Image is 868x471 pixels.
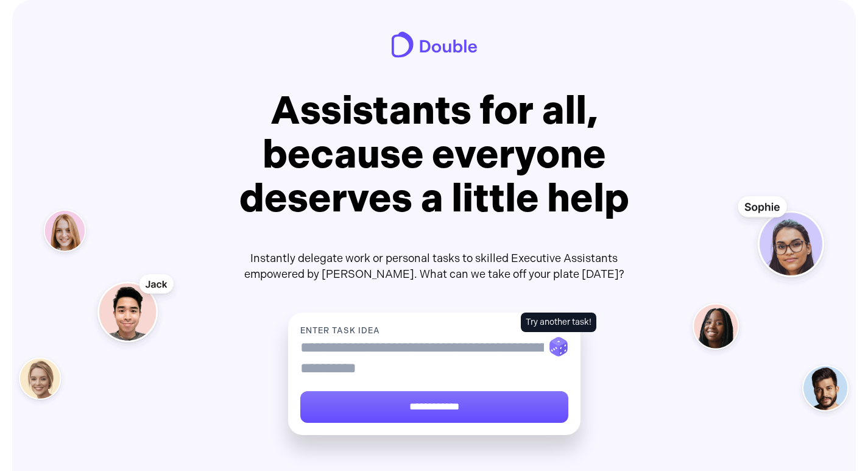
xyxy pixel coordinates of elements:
[526,316,591,328] div: Try another task!
[288,313,580,435] form: Task Form
[392,32,477,58] img: Double Logo
[206,88,663,220] h1: Assistants for all, because everyone deserves a little help
[549,337,568,356] img: Dice Icon Button
[300,325,568,337] label: enter task idea
[239,250,629,282] p: Instantly delegate work or personal tasks to skilled Executive Assistants empowered by [PERSON_NA...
